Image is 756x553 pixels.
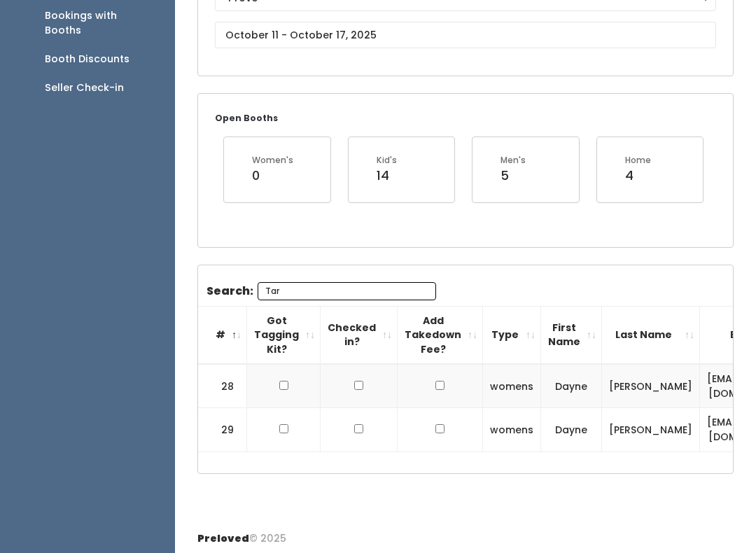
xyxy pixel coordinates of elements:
[45,80,124,95] div: Seller Check-in
[198,306,247,364] th: #: activate to sort column descending
[500,154,526,167] div: Men's
[198,408,247,451] td: 29
[625,154,651,167] div: Home
[541,408,602,451] td: Dayne
[215,112,278,124] small: Open Booths
[206,282,436,300] label: Search:
[377,167,397,185] div: 14
[602,306,700,364] th: Last Name: activate to sort column ascending
[398,306,483,364] th: Add Takedown Fee?: activate to sort column ascending
[197,531,249,545] span: Preloved
[321,306,398,364] th: Checked in?: activate to sort column ascending
[483,408,541,451] td: womens
[541,306,602,364] th: First Name: activate to sort column ascending
[602,408,700,451] td: [PERSON_NAME]
[541,364,602,408] td: Dayne
[45,8,153,38] div: Bookings with Booths
[500,167,526,185] div: 5
[197,520,286,546] div: © 2025
[247,306,321,364] th: Got Tagging Kit?: activate to sort column ascending
[377,154,397,167] div: Kid's
[45,52,129,66] div: Booth Discounts
[483,364,541,408] td: womens
[215,22,716,48] input: October 11 - October 17, 2025
[602,364,700,408] td: [PERSON_NAME]
[252,154,293,167] div: Women's
[483,306,541,364] th: Type: activate to sort column ascending
[252,167,293,185] div: 0
[625,167,651,185] div: 4
[198,364,247,408] td: 28
[258,282,436,300] input: Search:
